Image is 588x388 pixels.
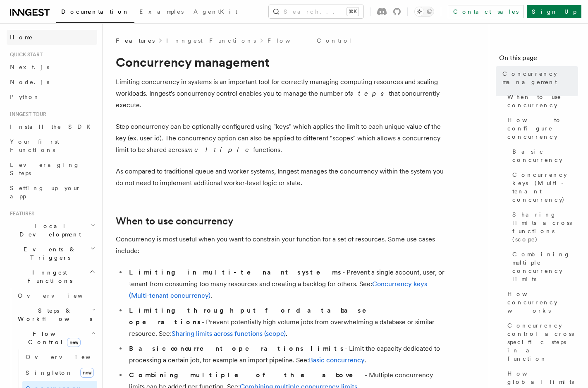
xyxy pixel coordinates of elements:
[507,321,578,363] span: Concurrency control across specific steps in a function
[116,215,233,227] a: When to use concurrency
[26,354,111,360] span: Overview
[129,268,342,276] strong: Limiting in multi-tenant systems
[129,371,365,379] strong: Combining multiple of the above
[14,330,91,346] span: Flow Control
[509,144,578,167] a: Basic concurrency
[414,7,434,17] button: Toggle dark mode
[134,2,189,22] a: Examples
[268,36,352,45] a: Flow Control
[116,166,447,189] p: As compared to traditional queue and worker systems, Inngest manages the concurrency within the s...
[7,60,97,75] a: Next.js
[67,338,81,347] span: new
[22,349,97,364] a: Overview
[116,36,155,45] span: Features
[350,89,389,97] em: steps
[504,287,578,318] a: How concurrency works
[499,66,578,89] a: Concurrency management
[116,76,447,111] p: Limiting concurrency in systems is an important tool for correctly managing computing resources a...
[7,119,97,134] a: Install the SDK
[10,94,40,100] span: Python
[7,242,97,265] button: Events & Triggers
[512,210,578,243] span: Sharing limits across functions (scope)
[7,51,43,58] span: Quick start
[7,181,97,204] a: Setting up your app
[7,30,97,45] a: Home
[194,8,237,15] span: AgentKit
[7,89,97,104] a: Python
[7,268,89,285] span: Inngest Functions
[139,8,184,15] span: Examples
[10,161,80,176] span: Leveraging Steps
[129,306,378,326] strong: Limiting throughput for database operations
[269,5,363,18] button: Search...⌘K
[14,288,97,303] a: Overview
[7,219,97,242] button: Local Development
[10,79,49,85] span: Node.js
[527,5,581,18] a: Sign Up
[187,146,253,154] em: multiple
[116,234,447,257] p: Concurrency is most useful when you want to constrain your function for a set of resources. Some ...
[7,210,34,217] span: Features
[10,123,96,130] span: Install the SDK
[10,64,49,70] span: Next.js
[7,75,97,89] a: Node.js
[26,369,73,376] span: Singleton
[7,157,97,181] a: Leveraging Steps
[14,303,97,326] button: Steps & Workflows
[10,138,59,153] span: Your first Functions
[10,185,81,200] span: Setting up your app
[512,147,578,164] span: Basic concurrency
[347,7,359,16] kbd: ⌘K
[512,250,578,283] span: Combining multiple concurrency limits
[129,345,345,352] strong: Basic concurrent operations limits
[507,93,578,109] span: When to use concurrency
[7,245,90,262] span: Events & Triggers
[56,2,134,23] a: Documentation
[189,2,242,22] a: AgentKit
[448,5,523,18] a: Contact sales
[166,36,256,45] a: Inngest Functions
[7,111,46,118] span: Inngest tour
[512,171,578,204] span: Concurrency keys (Multi-tenant concurrency)
[14,306,92,323] span: Steps & Workflows
[18,292,103,299] span: Overview
[509,167,578,207] a: Concurrency keys (Multi-tenant concurrency)
[7,134,97,157] a: Your first Functions
[7,265,97,288] button: Inngest Functions
[80,368,94,378] span: new
[22,364,97,381] a: Singletonnew
[509,207,578,247] a: Sharing limits across functions (scope)
[309,356,365,364] a: Basic concurrency
[127,267,447,301] li: - Prevent a single account, user, or tenant from consuming too many resources and creating a back...
[499,53,578,66] h4: On this page
[116,121,447,156] p: Step concurrency can be optionally configured using "keys" which applies the limit to each unique...
[127,343,447,366] li: - Limit the capacity dedicated to processing a certain job, for example an import pipeline. See: .
[61,8,129,15] span: Documentation
[504,113,578,144] a: How to configure concurrency
[10,33,33,41] span: Home
[127,305,447,340] li: - Prevent potentially high volume jobs from overwhelming a database or similar resource. See: .
[172,330,286,337] a: Sharing limits across functions (scope)
[14,326,97,349] button: Flow Controlnew
[504,89,578,113] a: When to use concurrency
[509,247,578,287] a: Combining multiple concurrency limits
[502,70,578,86] span: Concurrency management
[507,290,578,315] span: How concurrency works
[116,55,447,70] h1: Concurrency management
[507,116,578,141] span: How to configure concurrency
[7,222,90,239] span: Local Development
[504,318,578,366] a: Concurrency control across specific steps in a function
